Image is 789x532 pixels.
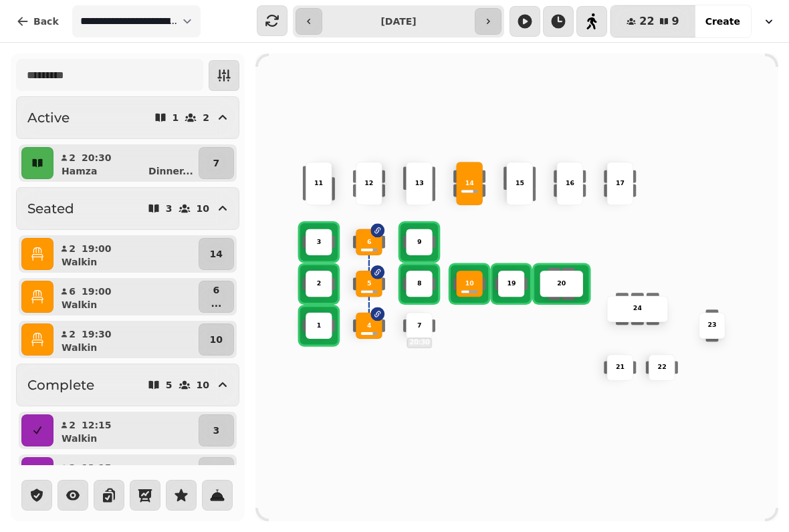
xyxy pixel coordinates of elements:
[197,380,209,390] p: 10
[633,304,642,313] p: 24
[82,242,112,255] p: 19:00
[407,338,431,347] p: 20:30
[56,414,196,446] button: 212:15Walkin
[199,281,234,313] button: 6...
[210,247,223,261] p: 14
[62,432,97,445] p: Walkin
[27,199,74,218] h2: Seated
[213,424,220,437] p: 3
[199,323,234,356] button: 10
[616,179,625,188] p: 17
[68,461,76,475] p: 2
[557,279,566,289] p: 20
[56,238,196,270] button: 219:00Walkin
[16,364,239,406] button: Complete510
[82,418,112,432] p: 12:15
[672,16,679,27] span: 9
[33,17,59,26] span: Back
[610,5,695,37] button: 229
[199,457,234,489] button: 8
[210,333,223,346] p: 10
[56,323,196,356] button: 219:30Walkin
[317,279,322,289] p: 2
[5,5,70,37] button: Back
[213,156,220,170] p: 7
[417,321,422,330] p: 7
[56,147,196,179] button: 220:30HamzaDinner...
[148,164,193,178] p: Dinner ...
[639,16,654,27] span: 22
[417,237,422,247] p: 9
[705,17,740,26] span: Create
[82,327,112,341] p: 19:30
[68,327,76,341] p: 2
[203,113,209,122] p: 2
[62,164,97,178] p: Hamza
[16,187,239,230] button: Seated310
[199,147,234,179] button: 7
[317,237,322,247] p: 3
[56,457,196,489] button: 213:15
[707,321,716,330] p: 23
[211,297,221,310] p: ...
[199,414,234,446] button: 3
[695,5,751,37] button: Create
[199,238,234,270] button: 14
[68,151,76,164] p: 2
[197,204,209,213] p: 10
[16,96,239,139] button: Active12
[417,279,422,289] p: 8
[367,279,372,289] p: 5
[166,204,173,213] p: 3
[27,376,94,394] h2: Complete
[507,279,516,289] p: 19
[56,281,196,313] button: 619:00Walkin
[82,151,112,164] p: 20:30
[173,113,179,122] p: 1
[367,321,372,330] p: 4
[465,279,474,289] p: 10
[367,237,372,247] p: 6
[68,285,76,298] p: 6
[566,179,574,188] p: 16
[27,108,70,127] h2: Active
[317,321,322,330] p: 1
[68,418,76,432] p: 2
[82,461,112,475] p: 13:15
[415,179,423,188] p: 13
[314,179,323,188] p: 11
[616,363,625,372] p: 21
[465,179,474,188] p: 14
[62,298,97,311] p: Walkin
[62,255,97,269] p: Walkin
[211,283,221,297] p: 6
[657,363,666,372] p: 22
[62,341,97,354] p: Walkin
[516,179,524,188] p: 15
[82,285,112,298] p: 19:00
[364,179,373,188] p: 12
[166,380,173,390] p: 5
[68,242,76,255] p: 2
